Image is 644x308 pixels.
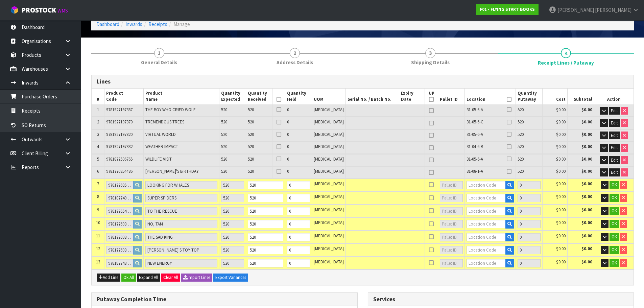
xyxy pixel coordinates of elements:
[467,156,483,162] span: 31-05-6-A
[518,220,541,228] input: Putaway
[581,246,592,252] strong: $0.00
[438,89,464,105] th: Pallet ID
[314,144,344,149] span: [MEDICAL_DATA]
[581,132,592,137] strong: $0.00
[556,194,566,199] span: $0.00
[581,119,592,125] strong: $0.00
[516,89,542,105] th: Quantity Putaway
[518,144,524,149] span: 520
[145,107,195,113] span: THE BOY WHO CRIED WOLF
[611,120,618,126] span: Edit
[611,169,618,175] span: Edit
[145,168,198,174] span: [PERSON_NAME]'S BIRTHDAY
[440,220,462,228] input: Pallet ID
[248,181,284,189] input: Received
[610,194,619,202] button: OK
[145,156,172,162] span: WILDLIFE VISIT
[125,21,142,27] a: Inwards
[556,144,566,149] span: $0.00
[97,181,99,187] span: 7
[609,119,620,127] button: Edit
[106,207,134,215] input: Product Code
[106,246,134,254] input: Product Code
[518,119,524,125] span: 520
[104,89,144,105] th: Product Code
[467,220,506,228] input: Location Code
[612,234,617,240] span: OK
[581,181,592,187] strong: $0.00
[221,119,227,125] span: 520
[314,168,344,174] span: [MEDICAL_DATA]
[581,156,592,162] strong: $0.00
[221,233,244,241] input: Expected
[248,233,284,241] input: Received
[96,246,100,252] span: 12
[106,144,133,149] span: 9781927197332
[248,207,284,215] input: Received
[581,233,592,239] strong: $0.00
[287,132,289,137] span: 0
[106,220,134,228] input: Product Code
[139,275,158,280] span: Expand All
[425,89,438,105] th: UP
[248,119,254,125] span: 520
[145,144,178,149] span: WEATHER IMPACT
[581,144,592,149] strong: $0.00
[121,274,136,282] button: Ok All
[467,144,483,149] span: 31-04-6-B
[440,194,462,202] input: Pallet ID
[556,181,566,187] span: $0.00
[248,246,284,254] input: Received
[287,156,289,162] span: 0
[106,156,133,162] span: 9781877506765
[287,259,310,267] input: Held
[612,221,617,227] span: OK
[221,220,244,228] input: Expected
[97,168,99,174] span: 6
[314,156,344,162] span: [MEDICAL_DATA]
[556,168,566,174] span: $0.00
[595,7,631,13] span: [PERSON_NAME]
[314,107,344,113] span: [MEDICAL_DATA]
[581,107,592,113] strong: $0.00
[518,168,524,174] span: 520
[373,296,629,303] h3: Services
[556,220,566,226] span: $0.00
[287,194,310,202] input: Held
[612,208,617,214] span: OK
[476,4,539,15] a: F01 - FLYING START BOOKS
[594,89,634,105] th: Action
[287,119,289,125] span: 0
[346,89,399,105] th: Serial No. / Batch No.
[467,181,506,189] input: Location Code
[248,156,254,162] span: 520
[221,144,227,149] span: 520
[542,89,568,105] th: Cost
[518,207,541,215] input: Putaway
[248,168,254,174] span: 520
[96,21,119,27] a: Dashboard
[581,168,592,174] strong: $0.00
[97,119,99,125] span: 2
[96,233,100,239] span: 11
[145,119,184,125] span: TREMENDOUS TREES
[221,107,227,113] span: 520
[612,260,617,266] span: OK
[106,107,133,113] span: 9781927197387
[556,132,566,137] span: $0.00
[277,59,313,66] span: Address Details
[145,233,217,241] input: Product Name
[467,132,483,137] span: 31-05-6-A
[312,89,346,105] th: UOM
[440,181,462,189] input: Pallet ID
[518,181,541,189] input: Putaway
[97,156,99,162] span: 5
[145,194,217,202] input: Product Name
[314,246,344,252] span: [MEDICAL_DATA]
[219,89,246,105] th: Quantity Expected
[612,247,617,253] span: OK
[561,48,571,58] span: 4
[141,59,177,66] span: General Details
[467,233,506,241] input: Location Code
[221,132,227,137] span: 520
